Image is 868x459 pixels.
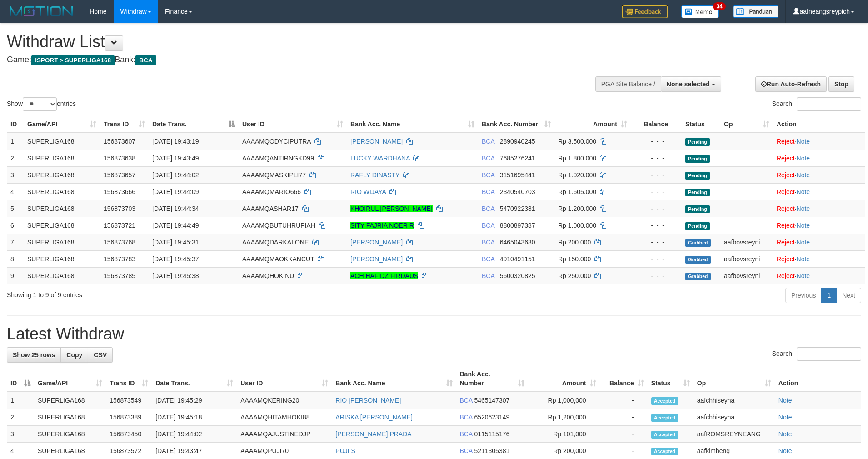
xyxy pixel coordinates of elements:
div: - - - [634,204,678,213]
td: SUPERLIGA168 [24,267,100,284]
span: Copy 5465147307 to clipboard [474,397,509,404]
th: Trans ID: activate to sort column ascending [100,116,149,133]
td: 8 [7,250,24,267]
span: [DATE] 19:43:19 [152,138,199,145]
th: Action [775,366,861,392]
td: aafchhiseyha [693,409,775,426]
span: Pending [685,138,710,146]
a: [PERSON_NAME] [350,239,403,246]
td: SUPERLIGA168 [24,234,100,250]
td: - [600,426,648,443]
th: Status: activate to sort column ascending [648,366,693,392]
span: Rp 1.605.000 [558,188,596,195]
td: [DATE] 19:44:02 [152,426,237,443]
td: Rp 101,000 [528,426,600,443]
span: BCA [482,155,494,162]
span: Accepted [651,448,678,455]
td: 6 [7,217,24,234]
th: Balance [631,116,682,133]
img: panduan.png [733,5,778,18]
th: Trans ID: activate to sort column ascending [106,366,152,392]
a: Note [797,255,810,263]
td: SUPERLIGA168 [24,133,100,150]
td: SUPERLIGA168 [24,217,100,234]
a: Note [797,188,810,195]
a: Note [797,138,810,145]
td: · [773,217,865,234]
span: Rp 250.000 [558,272,591,279]
a: Reject [777,239,795,246]
td: 1 [7,392,34,409]
span: Copy 4910491151 to clipboard [500,255,535,263]
th: Bank Acc. Number: activate to sort column ascending [456,366,528,392]
td: AAAAMQAJUSTINEDJP [237,426,332,443]
td: 2 [7,150,24,166]
a: SITY FAJRIA NOER R [350,222,414,229]
a: Note [778,414,792,421]
td: Rp 1,200,000 [528,409,600,426]
span: [DATE] 19:45:38 [152,272,199,279]
td: [DATE] 19:45:18 [152,409,237,426]
span: Pending [685,155,710,163]
span: 156873783 [104,255,135,263]
td: · [773,250,865,267]
span: [DATE] 19:43:49 [152,155,199,162]
span: Accepted [651,397,678,405]
td: 4 [7,183,24,200]
div: - - - [634,137,678,146]
th: Op: activate to sort column ascending [693,366,775,392]
span: Rp 1.000.000 [558,222,596,229]
td: SUPERLIGA168 [34,409,106,426]
span: Copy 5600320825 to clipboard [500,272,535,279]
span: Copy 6520623149 to clipboard [474,414,509,421]
a: Note [797,155,810,162]
span: Rp 3.500.000 [558,138,596,145]
td: · [773,150,865,166]
td: 7 [7,234,24,250]
div: - - - [634,221,678,230]
span: AAAAMQMASKIPLI77 [242,171,306,179]
span: Grabbed [685,239,711,247]
span: Copy 2890940245 to clipboard [500,138,535,145]
td: AAAAMQHITAMHOKI88 [237,409,332,426]
td: 3 [7,166,24,183]
th: Date Trans.: activate to sort column descending [149,116,239,133]
a: Reject [777,171,795,179]
span: Rp 1.200.000 [558,205,596,212]
th: User ID: activate to sort column ascending [239,116,347,133]
a: CSV [88,347,113,363]
th: Action [773,116,865,133]
td: 2 [7,409,34,426]
span: BCA [482,222,494,229]
span: Pending [685,205,710,213]
span: BCA [460,430,473,438]
a: Reject [777,222,795,229]
span: BCA [482,272,494,279]
span: Pending [685,172,710,180]
td: SUPERLIGA168 [24,183,100,200]
img: Feedback.jpg [622,5,668,18]
a: Note [797,171,810,179]
td: Rp 1,000,000 [528,392,600,409]
div: - - - [634,154,678,163]
a: Note [797,222,810,229]
td: [DATE] 19:45:29 [152,392,237,409]
th: Status [682,116,720,133]
span: Rp 1.800.000 [558,155,596,162]
td: 9 [7,267,24,284]
td: aafbovsreyni [720,267,773,284]
label: Search: [772,97,861,111]
td: 1 [7,133,24,150]
div: - - - [634,187,678,196]
span: 156873638 [104,155,135,162]
td: SUPERLIGA168 [24,250,100,267]
span: AAAAMQASHAR17 [242,205,299,212]
span: Copy 2340540703 to clipboard [500,188,535,195]
span: [DATE] 19:44:02 [152,171,199,179]
td: aafchhiseyha [693,392,775,409]
span: Pending [685,189,710,196]
span: 156873703 [104,205,135,212]
td: · [773,200,865,217]
a: Stop [828,76,854,92]
td: aafROMSREYNEANG [693,426,775,443]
